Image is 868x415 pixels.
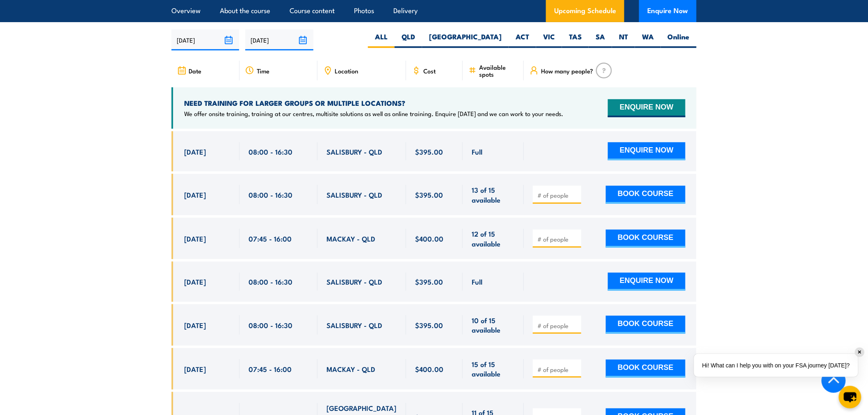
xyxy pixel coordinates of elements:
label: ACT [509,32,536,48]
label: Online [661,32,697,48]
h4: NEED TRAINING FOR LARGER GROUPS OR MULTIPLE LOCATIONS? [184,98,563,107]
p: We offer onsite training, training at our centres, multisite solutions as well as online training... [184,109,563,118]
span: 13 of 15 available [472,185,515,204]
input: # of people [537,365,578,374]
span: $395.00 [415,320,443,330]
span: SALISBURY - QLD [327,320,382,330]
span: Full [472,147,482,156]
label: TAS [562,32,589,48]
span: [DATE] [184,147,206,156]
span: 15 of 15 available [472,359,515,379]
label: WA [635,32,661,48]
span: [DATE] [184,364,206,374]
span: 07:45 - 16:00 [249,234,292,243]
label: [GEOGRAPHIC_DATA] [422,32,509,48]
label: NT [612,32,635,48]
span: $395.00 [415,147,443,156]
span: 08:00 - 16:30 [249,277,292,286]
button: chat-button [839,386,861,408]
span: $395.00 [415,277,443,286]
input: # of people [537,235,578,243]
span: [DATE] [184,320,206,330]
span: 07:45 - 16:00 [249,364,292,374]
span: 10 of 15 available [472,315,515,335]
input: To date [245,30,313,50]
button: BOOK COURSE [606,360,685,378]
span: 08:00 - 16:30 [249,320,292,330]
input: # of people [537,191,578,199]
span: $395.00 [415,190,443,199]
label: SA [589,32,612,48]
span: [DATE] [184,234,206,243]
span: 08:00 - 16:30 [249,147,292,156]
span: Full [472,277,482,286]
span: 08:00 - 16:30 [249,190,292,199]
span: SALISBURY - QLD [327,190,382,199]
input: From date [171,30,239,50]
label: VIC [536,32,562,48]
span: Date [189,67,201,74]
button: BOOK COURSE [606,316,685,334]
span: [DATE] [184,190,206,199]
span: 12 of 15 available [472,229,515,248]
span: MACKAY - QLD [327,234,375,243]
span: $400.00 [415,234,443,243]
span: SALISBURY - QLD [327,277,382,286]
button: ENQUIRE NOW [608,142,685,160]
span: MACKAY - QLD [327,364,375,374]
span: SALISBURY - QLD [327,147,382,156]
div: Hi! What can I help you with on your FSA journey [DATE]? [694,354,858,377]
button: ENQUIRE NOW [608,99,685,117]
span: [DATE] [184,277,206,286]
input: # of people [537,322,578,330]
span: Available spots [479,64,518,78]
span: Time [257,67,270,74]
button: BOOK COURSE [606,186,685,204]
div: ✕ [855,348,864,357]
span: Cost [423,67,436,74]
label: ALL [368,32,395,48]
button: ENQUIRE NOW [608,273,685,291]
button: BOOK COURSE [606,230,685,248]
span: How many people? [541,67,594,74]
span: $400.00 [415,364,443,374]
label: QLD [395,32,422,48]
span: Location [335,67,358,74]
